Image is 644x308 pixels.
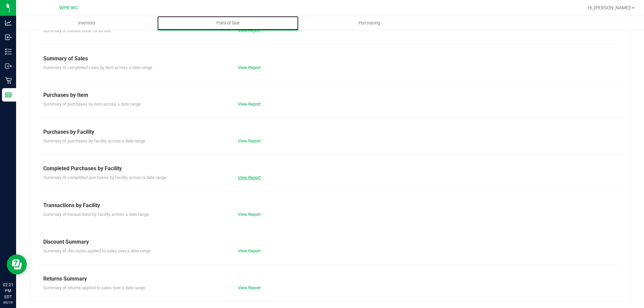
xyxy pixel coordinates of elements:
[43,65,152,70] span: Summary of completed sales by item across a date range
[43,275,617,283] div: Returns Summary
[16,16,157,30] a: Inventory
[43,55,617,63] div: Summary of Sales
[7,254,27,274] iframe: Resource center
[43,91,617,99] div: Purchases by Item
[43,175,166,180] span: Summary of completed purchases by facility across a date range
[5,63,12,69] inline-svg: Outbound
[299,16,440,30] a: Purchasing
[5,77,12,84] inline-svg: Retail
[43,102,141,107] span: Summary of purchases by item across a date range
[43,201,617,209] div: Transactions by Facility
[43,285,145,290] span: Summary of returns applied to sales over a date range
[43,248,151,253] span: Summary of discounts applied to sales over a date range
[43,28,111,33] span: Summary of transactions for all tills
[238,138,261,143] a: View Report
[3,282,13,300] p: 02:21 PM EDT
[238,102,261,107] a: View Report
[43,138,145,143] span: Summary of purchases by facility across a date range
[3,300,13,305] p: 09/19
[238,248,261,253] a: View Report
[238,175,261,180] a: View Report
[43,212,149,217] span: Summary of transactions by facility across a date range
[69,20,104,26] span: Inventory
[238,28,261,33] a: View Report
[43,165,617,173] div: Completed Purchases by Facility
[5,19,12,26] inline-svg: Analytics
[59,5,78,11] span: WPB WC
[157,16,299,30] a: Point of Sale
[5,34,12,41] inline-svg: Inbound
[588,5,631,10] span: Hi, [PERSON_NAME]!
[43,128,617,136] div: Purchases by Facility
[5,48,12,55] inline-svg: Inventory
[43,238,617,246] div: Discount Summary
[238,212,261,217] a: View Report
[350,20,389,26] span: Purchasing
[5,91,12,98] inline-svg: Reports
[238,285,261,290] a: View Report
[207,20,249,26] span: Point of Sale
[238,65,261,70] a: View Report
